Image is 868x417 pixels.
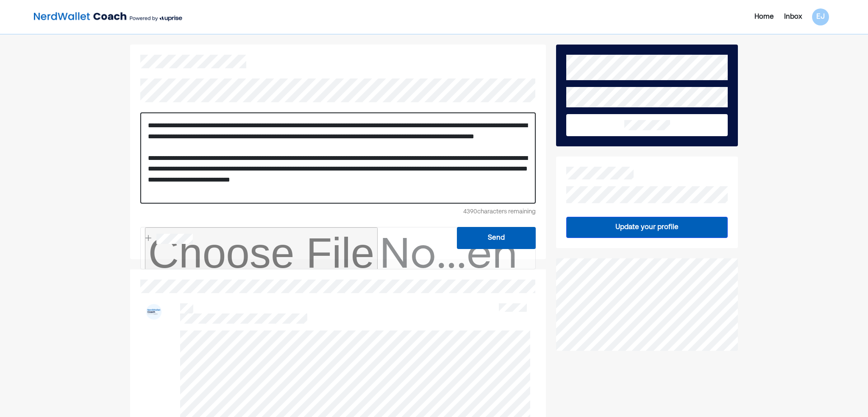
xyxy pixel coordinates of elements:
[812,8,829,25] div: EJ
[457,227,536,249] button: Send
[784,12,802,22] div: Inbox
[140,112,536,204] div: Rich Text Editor. Editing area: main
[140,207,536,216] div: 4390 characters remaining
[566,217,728,238] button: Update your profile
[754,12,774,22] div: Home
